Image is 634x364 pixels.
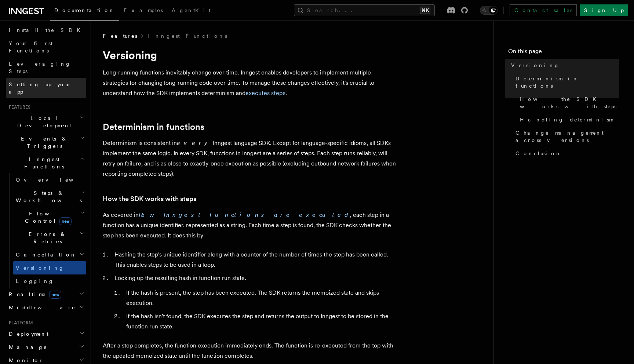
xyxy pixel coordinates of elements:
span: Documentation [54,7,115,13]
span: Deployment [6,330,48,338]
button: Toggle dark mode [480,6,498,15]
span: Leveraging Steps [9,61,71,74]
p: Determinism is consistent in Inngest language SDK. Except for language-specific idioms, all SDKs ... [103,138,396,179]
p: After a step completes, the function execution immediately ends. The function is re-executed from... [103,341,396,361]
span: Versioning [511,62,560,69]
a: Determinism in functions [103,122,204,132]
button: Steps & Workflows [13,186,86,207]
span: Platform [6,320,33,326]
span: How the SDK works with steps [520,95,619,110]
span: Your first Functions [9,40,52,54]
button: Realtimenew [6,288,86,301]
span: Logging [16,278,54,284]
span: Overview [16,177,91,183]
li: Looking up the resulting hash in function run state. [112,273,396,332]
a: Change management across versions [513,126,619,147]
a: Versioning [13,261,86,274]
span: Cancellation [13,251,76,258]
a: Determinism in functions [513,72,619,92]
a: How the SDK works with steps [103,194,196,204]
button: Local Development [6,112,86,132]
div: Inngest Functions [6,173,86,288]
span: Steps & Workflows [13,189,82,204]
a: Inngest Functions [147,32,227,40]
a: AgentKit [167,2,215,20]
button: Middleware [6,301,86,314]
span: Examples [124,7,163,13]
span: Setting up your app [9,81,72,95]
em: every [177,139,213,146]
a: executes steps [245,90,285,97]
span: Determinism in functions [515,75,619,90]
span: AgentKit [172,7,211,13]
a: Install the SDK [6,23,86,37]
a: Setting up your app [6,78,86,98]
button: Manage [6,341,86,354]
span: Errors & Retries [13,230,80,245]
span: Events & Triggers [6,135,80,150]
li: Hashing the step's unique identifier along with a counter of the number of times the step has bee... [112,250,396,270]
span: Features [103,32,137,40]
a: Contact sales [510,4,577,16]
a: Versioning [508,59,619,72]
button: Errors & Retries [13,227,86,248]
h1: Versioning [103,48,396,62]
span: Versioning [16,265,64,271]
button: Deployment [6,327,86,341]
span: Handling determinism [520,116,613,123]
a: Conclusion [513,147,619,160]
a: Your first Functions [6,37,86,57]
span: Inngest Functions [6,156,79,170]
span: Manage [6,343,47,351]
p: As covered in , each step in a function has a unique identifier, represented as a string. Each ti... [103,210,396,241]
li: If the hash isn't found, the SDK executes the step and returns the output to Inngest to be stored... [124,311,396,332]
p: Long-running functions inevitably change over time. Inngest enables developers to implement multi... [103,68,396,98]
span: Local Development [6,114,80,129]
button: Search...⌘K [294,4,435,16]
button: Cancellation [13,248,86,261]
span: new [59,217,72,225]
a: Overview [13,173,86,186]
span: Monitor [6,357,43,364]
button: Flow Controlnew [13,207,86,227]
a: Documentation [50,2,119,21]
span: Flow Control [13,210,81,225]
button: Inngest Functions [6,153,86,173]
h4: On this page [508,47,619,59]
span: Install the SDK [9,27,85,33]
span: Conclusion [515,150,561,157]
span: new [49,291,61,299]
span: Features [6,104,30,110]
a: Examples [119,2,167,20]
li: If the hash is present, the step has been executed. The SDK returns the memoized state and skips ... [124,288,396,308]
a: How Inngest functions are executed [139,211,350,218]
a: Sign Up [580,4,628,16]
a: Leveraging Steps [6,57,86,78]
span: Middleware [6,304,76,311]
a: Handling determinism [517,113,619,126]
span: Realtime [6,291,61,298]
kbd: ⌘K [420,7,430,14]
button: Events & Triggers [6,132,86,153]
span: Change management across versions [515,129,619,144]
a: How the SDK works with steps [517,92,619,113]
a: Logging [13,274,86,288]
